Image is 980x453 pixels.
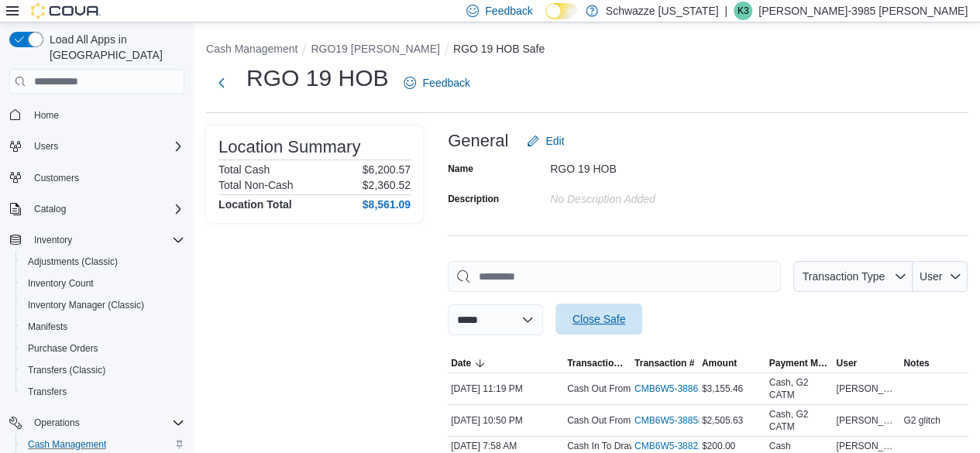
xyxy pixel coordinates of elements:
[28,321,67,333] span: Manifests
[28,414,86,432] button: Operations
[555,304,642,335] button: Close Safe
[3,166,191,189] button: Customers
[28,137,64,156] button: Users
[22,339,105,358] a: Purchase Orders
[22,383,73,401] a: Transfers
[15,316,191,338] button: Manifests
[769,440,790,452] div: Cash
[28,342,98,355] span: Purchase Orders
[43,32,184,63] span: Load All Apps in [GEOGRAPHIC_DATA]
[448,379,564,398] div: [DATE] 11:19 PM
[206,41,968,60] nav: An example of EuiBreadcrumbs
[606,2,719,20] p: Schwazze [US_STATE]
[448,132,508,150] h3: General
[448,354,564,372] button: Date
[15,294,191,316] button: Inventory Manager (Classic)
[573,311,625,327] span: Close Safe
[311,43,440,55] button: RGO19 [PERSON_NAME]
[28,169,85,187] a: Customers
[920,270,943,283] span: User
[3,198,191,220] button: Catalog
[22,317,74,336] a: Manifests
[634,357,694,369] span: Transaction #
[218,198,292,211] h4: Location Total
[22,339,184,358] span: Purchase Orders
[567,357,628,369] span: Transaction Type
[31,3,101,19] img: Cova
[34,417,80,429] span: Operations
[448,163,473,175] label: Name
[567,383,707,395] p: Cash Out From Drawer (Drawer2)
[218,163,270,176] h6: Total Cash
[218,179,294,191] h6: Total Non-Cash
[28,414,184,432] span: Operations
[634,383,720,395] a: CMB6W5-388617External link
[545,3,578,19] input: Dark Mode
[28,231,78,249] button: Inventory
[34,172,79,184] span: Customers
[765,354,833,372] button: Payment Methods
[28,299,144,311] span: Inventory Manager (Classic)
[28,231,184,249] span: Inventory
[22,317,184,336] span: Manifests
[28,200,72,218] button: Catalog
[397,67,476,98] a: Feedback
[22,274,184,293] span: Inventory Count
[758,2,968,20] p: [PERSON_NAME]-3985 [PERSON_NAME]
[22,296,184,314] span: Inventory Manager (Classic)
[836,383,897,395] span: [PERSON_NAME]-3985 [PERSON_NAME]
[363,179,411,191] p: $2,360.52
[634,414,720,427] a: CMB6W5-388582External link
[545,19,546,20] span: Dark Mode
[734,2,752,20] div: Kandice-3985 Marquez
[15,273,191,294] button: Inventory Count
[836,414,897,427] span: [PERSON_NAME]-3985 [PERSON_NAME]
[28,200,184,218] span: Catalog
[564,354,631,372] button: Transaction Type
[422,75,469,91] span: Feedback
[448,411,564,430] div: [DATE] 10:50 PM
[22,274,100,293] a: Inventory Count
[34,234,72,246] span: Inventory
[545,133,564,149] span: Edit
[738,2,749,20] span: K3
[702,357,737,369] span: Amount
[28,438,106,451] span: Cash Management
[3,229,191,251] button: Inventory
[206,43,297,55] button: Cash Management
[15,359,191,381] button: Transfers (Classic)
[900,354,968,372] button: Notes
[550,156,758,175] div: RGO 19 HOB
[836,440,897,452] span: [PERSON_NAME]-3649 [PERSON_NAME]
[22,252,124,271] a: Adjustments (Classic)
[3,103,191,125] button: Home
[485,3,532,19] span: Feedback
[22,296,150,314] a: Inventory Manager (Classic)
[702,440,735,452] span: $200.00
[363,198,411,211] h4: $8,561.09
[15,338,191,359] button: Purchase Orders
[246,63,388,94] h1: RGO 19 HOB
[28,364,105,376] span: Transfers (Classic)
[903,414,940,427] span: G2 glitch
[699,354,766,372] button: Amount
[724,2,727,20] p: |
[521,125,570,156] button: Edit
[28,137,184,156] span: Users
[34,203,66,215] span: Catalog
[28,168,184,187] span: Customers
[903,357,929,369] span: Notes
[453,43,545,55] button: RGO 19 HOB Safe
[28,256,118,268] span: Adjustments (Classic)
[793,261,913,292] button: Transaction Type
[567,414,707,427] p: Cash Out From Drawer (Drawer1)
[702,383,743,395] span: $3,155.46
[34,109,59,122] span: Home
[28,105,184,124] span: Home
[769,376,830,401] div: Cash, G2 CATM
[218,138,360,156] h3: Location Summary
[631,354,699,372] button: Transaction #
[206,67,237,98] button: Next
[833,354,900,372] button: User
[34,140,58,153] span: Users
